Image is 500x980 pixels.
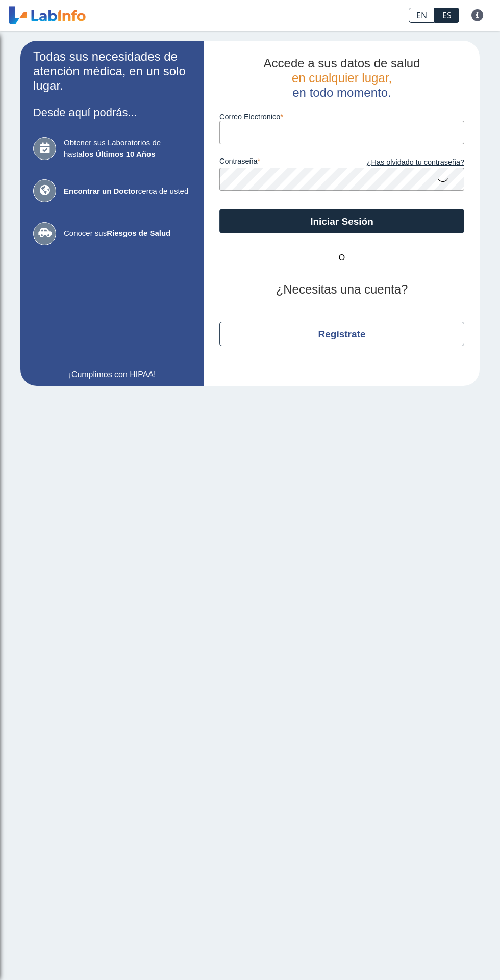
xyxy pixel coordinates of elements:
a: EN [409,8,435,23]
span: Obtener sus Laboratorios de hasta [64,137,191,160]
span: O [311,252,372,264]
a: ES [435,8,459,23]
span: Accede a sus datos de salud [264,56,420,70]
h3: Desde aquí podrás... [33,106,191,119]
button: Iniciar Sesión [219,209,464,233]
h2: Todas sus necesidades de atención médica, en un solo lugar. [33,49,191,93]
a: ¿Has olvidado tu contraseña? [342,157,464,168]
a: ¡Cumplimos con HIPAA! [33,368,191,381]
b: Riesgos de Salud [107,229,170,237]
span: en todo momento. [292,86,391,99]
span: en cualquier lugar, [292,71,392,85]
b: los Últimos 10 Años [83,150,156,158]
label: contraseña [219,157,342,168]
span: cerca de usted [64,186,191,197]
button: Regístrate [219,322,464,346]
b: Encontrar un Doctor [64,187,138,195]
span: Conocer sus [64,228,191,240]
h2: ¿Necesitas una cuenta? [219,282,464,297]
label: Correo Electronico [219,113,464,121]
